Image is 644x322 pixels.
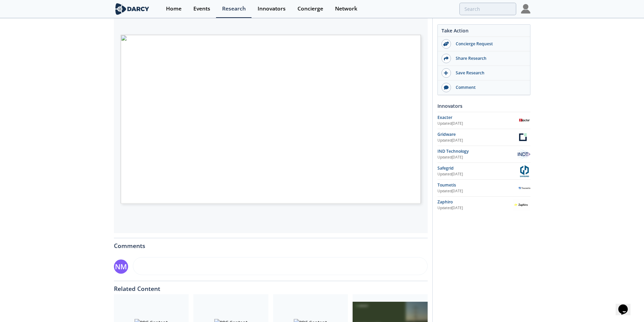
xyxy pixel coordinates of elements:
div: Gridware [437,131,516,138]
div: Concierge [297,6,323,11]
a: Gridware Updated[DATE] Gridware [437,131,530,143]
div: Research [222,6,246,11]
a: Toumetis Updated[DATE] Toumetis [437,182,530,194]
img: Exacter [519,115,530,126]
div: Exacter [437,115,519,121]
img: Profile [521,4,530,14]
div: Updated [DATE] [437,121,519,126]
img: Gridware [516,131,530,143]
div: Updated [DATE] [437,155,516,160]
div: Events [193,6,210,11]
input: Advanced Search [459,3,516,15]
a: Safegrid Updated[DATE] Safegrid [437,165,530,177]
img: Safegrid [519,165,530,177]
iframe: chat widget [616,295,637,315]
div: Network [335,6,357,11]
div: Zaphiro [437,199,513,205]
div: Share Research [451,55,527,61]
img: Toumetis [519,182,530,194]
div: Toumetis [437,182,519,188]
div: Comment [451,84,527,91]
img: IND Technology [516,148,530,160]
div: Updated [DATE] [437,138,516,143]
div: IND Technology [437,148,516,154]
a: Exacter Updated[DATE] Exacter [437,115,530,126]
div: Related Content [114,281,428,292]
div: Save Research [451,70,527,76]
div: Updated [DATE] [437,189,519,194]
div: NM [114,259,128,274]
a: Zaphiro Updated[DATE] Zaphiro [437,199,530,211]
div: Updated [DATE] [437,172,519,177]
img: Zaphiro [513,199,531,211]
div: Concierge Request [451,41,527,47]
div: Safegrid [437,165,519,171]
div: Take Action [438,27,530,37]
div: Home [166,6,182,11]
img: logo-wide.svg [114,3,151,15]
div: Innovators [258,6,286,11]
div: Updated [DATE] [437,205,513,211]
div: Innovators [437,100,530,112]
div: Comments [114,238,428,249]
a: IND Technology Updated[DATE] IND Technology [437,148,530,160]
